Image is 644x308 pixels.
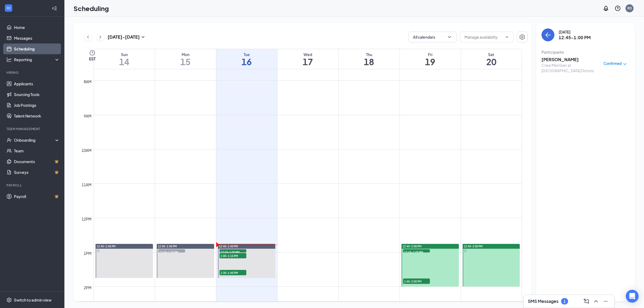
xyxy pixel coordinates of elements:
[6,70,59,75] div: Hiring
[83,113,93,119] div: 9am
[559,35,591,41] h3: 12:45-1:00 PM
[593,298,599,305] svg: ChevronUp
[14,297,52,303] div: Switch to admin view
[219,270,246,275] span: 1:30-1:45 PM
[219,244,238,248] span: 12:45-1:45 PM
[6,5,11,11] svg: WorkstreamLogo
[277,49,338,69] a: September 17, 2025
[219,253,246,258] span: 1:00-1:15 PM
[447,34,452,40] svg: ChevronDown
[14,89,60,100] a: Sourcing Tools
[94,52,155,57] div: Sun
[14,78,60,89] a: Applicants
[400,52,461,57] div: Fri
[339,57,400,66] h1: 18
[84,33,92,41] button: ChevronLeft
[623,62,627,66] span: down
[517,32,528,42] button: Settings
[627,6,632,10] div: RD
[277,57,338,66] h1: 17
[83,285,93,291] div: 2pm
[14,33,60,43] a: Messages
[603,5,609,12] svg: Notifications
[505,35,509,39] svg: ChevronDown
[155,52,216,57] div: Mon
[14,111,60,121] a: Talent Network
[155,57,216,66] h1: 15
[614,5,621,12] svg: QuestionInfo
[277,52,338,57] div: Wed
[6,57,12,62] svg: Analysis
[6,137,12,143] svg: UserCheck
[14,145,60,156] a: Team
[402,244,422,248] span: 12:45-2:00 PM
[400,57,461,66] h1: 19
[339,49,400,69] a: September 18, 2025
[461,52,522,57] div: Sat
[6,297,12,303] svg: Settings
[339,52,400,57] div: Thu
[528,298,558,304] h3: SMS Messages
[403,278,430,284] span: 1:45-2:00 PM
[592,297,600,306] button: ChevronUp
[89,56,96,61] span: EST
[464,244,483,248] span: 12:45-2:00 PM
[14,137,55,143] div: Onboarding
[545,32,551,38] svg: ArrowLeft
[541,49,630,55] div: Participants
[14,57,60,62] div: Reporting
[85,34,91,40] svg: ChevronLeft
[158,249,185,255] span: 12:45-1:00 PM
[464,250,467,252] svg: Sync
[155,49,216,69] a: September 15, 2025
[464,34,503,40] input: Manage availability
[14,43,60,54] a: Scheduling
[14,100,60,111] a: Job Postings
[14,22,60,33] a: Home
[6,127,59,131] div: Team Management
[541,63,598,73] div: Crew Member at [GEOGRAPHIC_DATA] Donuts
[14,156,60,167] a: DocumentsCrown
[559,29,591,35] div: [DATE]
[14,191,60,202] a: PayrollCrown
[583,298,590,305] svg: ComposeMessage
[216,57,277,66] h1: 16
[14,167,60,178] a: SurveysCrown
[89,50,96,56] svg: Clock
[541,57,598,63] h3: [PERSON_NAME]
[602,298,609,305] svg: Minimize
[461,49,522,69] a: September 20, 2025
[626,290,639,303] div: Open Intercom Messenger
[94,57,155,66] h1: 14
[52,6,57,11] svg: Collapse
[74,4,109,13] h1: Scheduling
[140,34,146,40] svg: SmallChevronDown
[158,244,177,248] span: 12:45-1:45 PM
[582,297,591,306] button: ComposeMessage
[216,52,277,57] div: Tue
[603,61,622,66] span: Confirmed
[96,33,104,41] button: ChevronRight
[83,79,93,85] div: 8am
[108,34,140,40] h3: [DATE] - [DATE]
[6,183,59,188] div: Payroll
[219,249,246,255] span: 12:45-1:00 PM
[400,49,461,69] a: September 19, 2025
[601,297,610,306] button: Minimize
[519,34,525,40] svg: Settings
[80,182,93,188] div: 11am
[563,299,566,304] div: 1
[97,244,116,248] span: 12:45-1:45 PM
[461,57,522,66] h1: 20
[408,32,457,42] button: All calendarsChevronDown
[94,49,155,69] a: September 14, 2025
[80,216,93,222] div: 12pm
[80,147,93,153] div: 10am
[83,250,93,256] div: 1pm
[97,250,100,252] svg: Sync
[98,34,103,40] svg: ChevronRight
[216,49,277,69] a: September 16, 2025
[403,249,430,255] span: 12:45-1:00 PM
[541,28,554,41] button: back-button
